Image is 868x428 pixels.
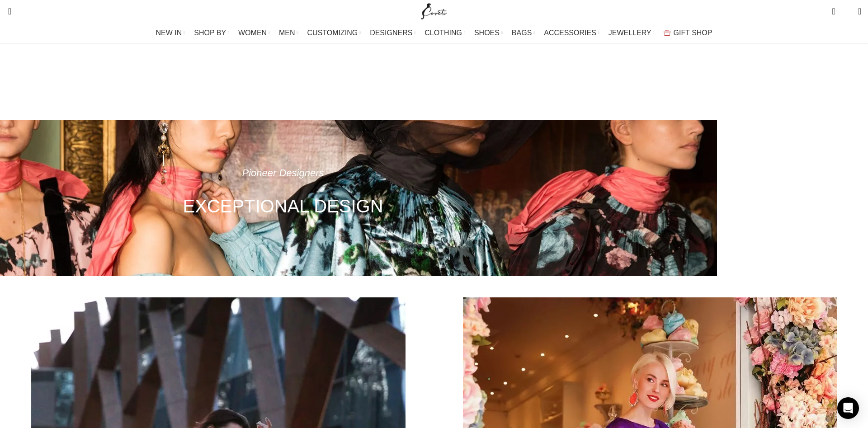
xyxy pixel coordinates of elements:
a: WOMEN [238,24,270,42]
img: GiftBag [664,30,670,36]
a: ACCESSORIES [544,24,599,42]
span: 0 [833,5,840,11]
a: Site logo [419,7,449,14]
a: SHOP BY [194,24,229,42]
div: Main navigation [2,24,866,42]
h4: EXCEPTIONAL DESIGN [183,195,383,217]
h1: About us [395,53,473,77]
span: CLOTHING [425,28,462,37]
span: GIFT SHOP [674,28,712,37]
span: ACCESSORIES [544,28,596,37]
span: 0 [844,9,851,16]
span: About us [433,81,464,93]
a: GIFT SHOP [664,24,712,42]
span: NEW IN [156,28,182,37]
div: My Wishlist [842,2,851,20]
a: NEW IN [156,24,185,42]
span: DESIGNERS [370,28,412,37]
a: CLOTHING [425,24,465,42]
span: SHOES [474,28,500,37]
span: SHOP BY [194,28,226,37]
a: Search [2,2,11,20]
span: JEWELLERY [609,28,651,37]
em: Pioneer Designers [242,167,324,179]
div: Open Intercom Messenger [837,397,859,419]
a: BAGS [512,24,535,42]
span: BAGS [512,28,532,37]
a: MEN [279,24,298,42]
span: CUSTOMIZING [307,28,358,37]
a: JEWELLERY [609,24,655,42]
a: Home [404,83,424,91]
a: SHOES [474,24,503,42]
span: MEN [279,28,295,37]
span: WOMEN [238,28,267,37]
a: DESIGNERS [370,24,415,42]
a: 0 [827,2,840,20]
a: CUSTOMIZING [307,24,361,42]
